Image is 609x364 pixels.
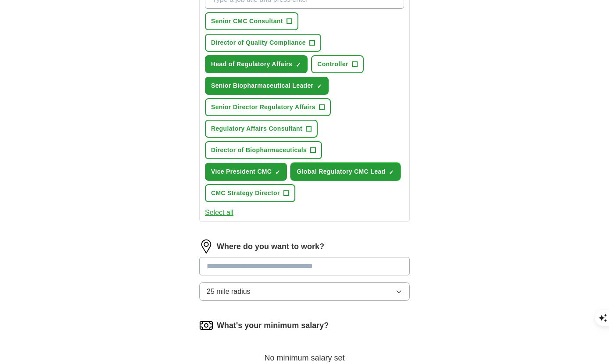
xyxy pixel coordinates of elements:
button: Select all [205,207,233,218]
label: Where do you want to work? [217,241,324,253]
span: Regulatory Affairs Consultant [211,124,302,133]
img: location.png [199,239,213,253]
span: 25 mile radius [207,286,251,297]
span: ✓ [389,169,394,176]
span: Director of Quality Compliance [211,38,306,47]
span: Global Regulatory CMC Lead [297,167,385,176]
button: Senior CMC Consultant [205,12,298,30]
span: Head of Regulatory Affairs [211,60,292,69]
span: Director of Biopharmaceuticals [211,146,307,155]
span: ✓ [317,83,322,90]
span: Senior Director Regulatory Affairs [211,103,315,112]
button: Director of Quality Compliance [205,34,321,52]
button: 25 mile radius [199,282,410,301]
span: Senior Biopharmaceutical Leader [211,81,313,90]
span: Senior CMC Consultant [211,17,283,26]
button: Vice President CMC✓ [205,163,287,181]
span: ✓ [275,169,280,176]
button: CMC Strategy Director [205,184,295,202]
div: No minimum salary set [199,343,410,364]
span: Vice President CMC [211,167,272,176]
button: Senior Biopharmaceutical Leader✓ [205,77,329,95]
button: Director of Biopharmaceuticals [205,141,322,159]
img: salary.png [199,318,213,332]
span: ✓ [296,61,301,68]
label: What's your minimum salary? [217,320,329,332]
span: CMC Strategy Director [211,189,280,198]
button: Head of Regulatory Affairs✓ [205,55,308,73]
button: Regulatory Affairs Consultant [205,120,318,138]
button: Senior Director Regulatory Affairs [205,98,331,116]
button: Controller [311,55,363,73]
button: Global Regulatory CMC Lead✓ [290,163,401,181]
span: Controller [317,60,348,69]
